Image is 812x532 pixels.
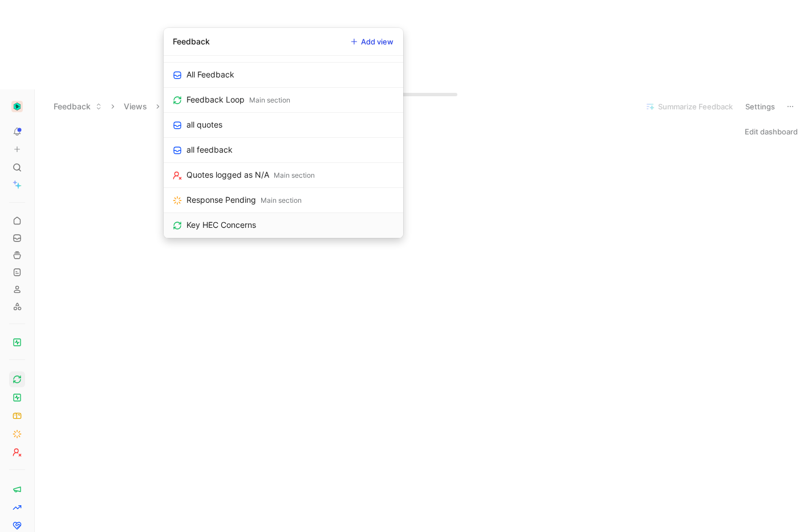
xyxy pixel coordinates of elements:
div: Key HEC Concerns [186,218,256,232]
div: Feedback [173,35,210,48]
div: Quotes logged as N/A [186,168,269,182]
a: Quotes logged as N/AMain section [164,163,403,188]
div: Main section [249,95,290,106]
div: all quotes [186,118,222,132]
a: Response PendingMain section [164,188,403,213]
a: Feedback LoopMain section [164,88,403,113]
div: All Feedback [186,68,234,81]
a: All Feedback [164,63,403,88]
div: Response Pending [186,193,256,207]
div: Main section [274,170,315,181]
div: Feedback Loop [186,93,245,107]
a: all feedback [164,138,403,163]
a: all quotes [164,113,403,138]
button: Add view [346,34,399,50]
div: all feedback [186,143,233,157]
a: Key HEC Concerns [164,213,403,238]
div: Main section [261,195,302,206]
